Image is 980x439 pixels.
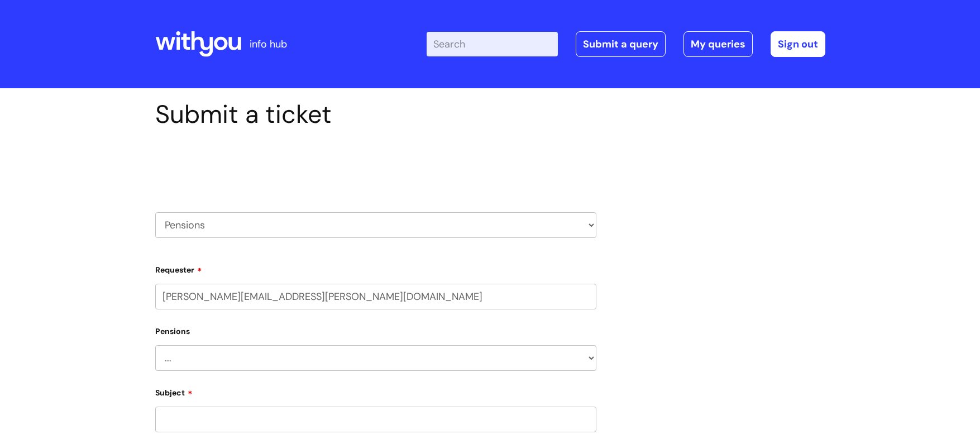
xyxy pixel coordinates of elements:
[155,99,596,130] h1: Submit a ticket
[155,325,596,336] label: Pensions
[250,35,287,53] p: info hub
[155,155,596,176] h2: Select issue type
[427,31,825,57] div: | -
[155,284,596,309] input: Email
[683,31,753,57] a: My queries
[771,31,825,57] a: Sign out
[155,261,596,275] label: Requester
[427,32,558,56] input: Search
[576,31,666,57] a: Submit a query
[155,384,596,398] label: Subject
